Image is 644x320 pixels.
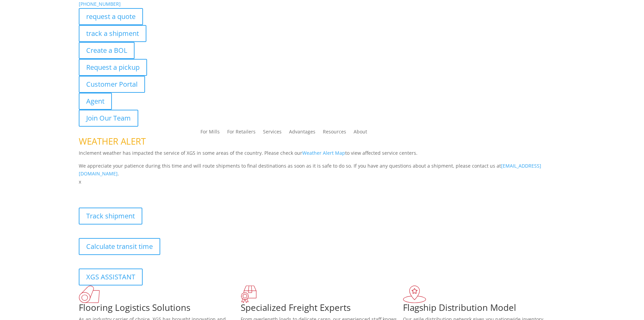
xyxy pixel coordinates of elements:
a: Resources [323,129,346,137]
img: xgs-icon-focused-on-flooring-red [241,285,257,303]
a: Advantages [289,129,315,137]
a: Agent [79,93,112,110]
a: Track shipment [79,208,142,225]
p: We appreciate your patience during this time and will route shipments to final destinations as so... [79,162,566,178]
a: Weather Alert Map [302,150,345,156]
a: Request a pickup [79,59,147,76]
h1: Flooring Logistics Solutions [79,303,241,315]
a: Calculate transit time [79,238,160,255]
h1: Specialized Freight Experts [241,303,403,315]
a: For Mills [200,129,220,137]
span: WEATHER ALERT [79,135,146,147]
a: [PHONE_NUMBER] [79,1,121,7]
p: x [79,178,566,186]
p: Inclement weather has impacted the service of XGS in some areas of the country. Please check our ... [79,149,566,162]
a: Join Our Team [79,110,138,127]
img: xgs-icon-total-supply-chain-intelligence-red [79,285,100,303]
a: Customer Portal [79,76,145,93]
a: Services [263,129,282,137]
a: Create a BOL [79,42,135,59]
h1: Flagship Distribution Model [403,303,565,315]
b: Visibility, transparency, and control for your entire supply chain. [79,187,230,193]
a: XGS ASSISTANT [79,269,143,285]
img: xgs-icon-flagship-distribution-model-red [403,285,426,303]
a: About [354,129,367,137]
a: request a quote [79,8,143,25]
a: For Retailers [227,129,256,137]
a: track a shipment [79,25,146,42]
